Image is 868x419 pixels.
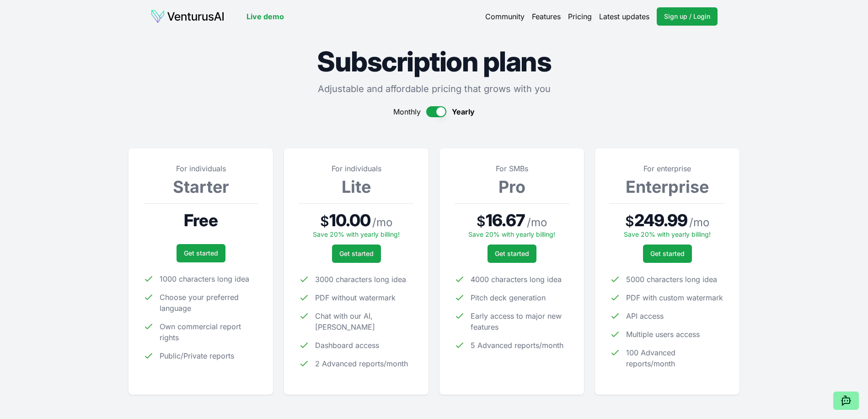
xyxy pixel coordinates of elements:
span: $ [320,213,329,229]
span: $ [477,213,486,229]
span: 5000 characters long idea [626,274,717,285]
span: Save 20% with yearly billing! [624,230,711,238]
span: / mo [527,215,547,230]
span: Pitch deck generation [471,292,546,303]
span: Dashboard access [315,340,379,351]
span: Multiple users access [626,329,700,340]
span: 2 Advanced reports/month [315,358,408,369]
a: Sign up / Login [657,7,718,26]
span: 5 Advanced reports/month [471,340,563,351]
a: Get started [177,244,225,262]
a: Get started [643,245,692,263]
span: / mo [372,215,392,230]
p: For individuals [143,163,258,174]
span: PDF with custom watermark [626,292,723,303]
span: 1000 characters long idea [160,273,249,284]
span: Free [184,211,217,229]
a: Get started [488,245,536,263]
span: Save 20% with yearly billing! [468,230,555,238]
span: Yearly [452,106,475,117]
span: Save 20% with yearly billing! [313,230,400,238]
a: Pricing [568,11,592,22]
span: Choose your preferred language [160,292,258,314]
span: Public/Private reports [160,350,234,361]
span: Early access to major new features [471,310,569,332]
span: Own commercial report rights [160,321,258,343]
a: Community [485,11,525,22]
a: Latest updates [599,11,649,22]
h1: Subscription plans [129,48,739,75]
img: logo [150,9,225,24]
h3: Enterprise [610,178,725,196]
a: Features [532,11,561,22]
h3: Lite [299,178,414,196]
p: For enterprise [610,163,725,174]
a: Get started [332,245,381,263]
span: API access [626,310,664,321]
a: Live demo [246,11,284,22]
p: For SMBs [454,163,569,174]
span: Sign up / Login [664,12,710,21]
span: Monthly [393,106,421,117]
p: For individuals [299,163,414,174]
p: Adjustable and affordable pricing that grows with you [129,82,739,95]
span: 10.00 [329,211,371,229]
h3: Starter [143,178,258,196]
span: 249.99 [634,211,688,229]
span: $ [625,213,634,229]
h3: Pro [454,178,569,196]
span: 16.67 [486,211,525,229]
span: 100 Advanced reports/month [626,347,725,369]
span: 4000 characters long idea [471,274,562,285]
span: Chat with our AI, [PERSON_NAME] [315,310,414,332]
span: 3000 characters long idea [315,274,406,285]
span: / mo [689,215,709,230]
span: PDF without watermark [315,292,396,303]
